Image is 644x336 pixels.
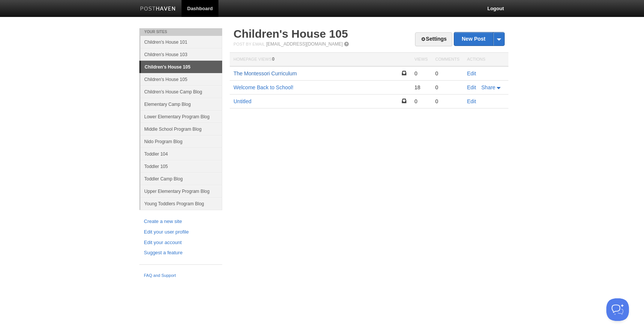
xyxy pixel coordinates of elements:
div: 18 [414,84,427,91]
a: Children's House 101 [140,36,222,48]
a: [EMAIL_ADDRESS][DOMAIN_NAME] [266,41,343,47]
a: Edit your user profile [144,228,218,236]
a: New Post [454,32,504,46]
a: FAQ and Support [144,272,218,279]
a: Create a new site [144,218,218,226]
a: Children's House 105 [141,61,222,73]
a: Children's House 105 [233,27,348,40]
a: Welcome Back to School! [233,84,293,90]
div: 0 [435,84,459,91]
li: Your Sites [139,28,222,36]
a: Children's House 105 [140,73,222,86]
a: Children's House 103 [140,48,222,61]
a: Upper Elementary Program Blog [140,185,222,197]
a: Elementary Camp Blog [140,98,222,110]
a: Toddler 104 [140,148,222,160]
a: Toddler 105 [140,160,222,173]
th: Comments [432,53,463,67]
span: Share [481,84,495,90]
div: 0 [414,98,427,105]
th: Actions [463,53,508,67]
a: Lower Elementary Program Blog [140,110,222,123]
span: Post by Email [233,42,265,46]
a: Toddler Camp Blog [140,173,222,185]
span: 0 [272,57,275,62]
th: Homepage Views [230,53,411,67]
a: Edit your account [144,239,218,247]
img: Posthaven-bar [140,6,176,12]
a: Edit [467,98,476,104]
a: Edit [467,84,476,90]
a: Children's House Camp Blog [140,86,222,98]
a: Settings [415,32,452,46]
a: Suggest a feature [144,249,218,257]
th: Views [411,53,431,67]
a: Nido Program Blog [140,135,222,148]
a: Middle School Program Blog [140,123,222,135]
a: Edit [467,70,476,76]
div: 0 [435,98,459,105]
a: Untitled [233,98,251,104]
div: 0 [435,70,459,77]
a: The Montessori Curriculum [233,70,297,76]
div: 0 [414,70,427,77]
iframe: Help Scout Beacon - Open [606,298,629,321]
a: Young Toddlers Program Blog [140,197,222,210]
